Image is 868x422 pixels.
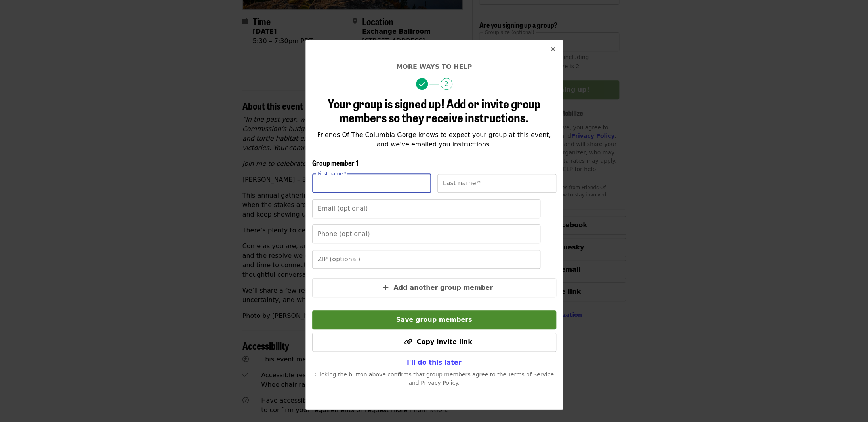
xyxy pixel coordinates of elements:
[328,94,541,126] span: Your group is signed up! Add or invite group members so they receive instructions.
[312,310,556,329] button: Save group members
[317,131,551,148] span: Friends Of The Columbia Gorge knows to expect your group at this event, and we've emailed you ins...
[312,250,540,269] input: ZIP (optional)
[404,338,412,346] i: link icon
[383,284,389,291] i: plus icon
[396,63,472,70] span: More ways to help
[544,40,563,59] button: Close
[441,78,452,90] span: 2
[407,359,462,366] span: I'll do this later
[416,338,472,346] span: Copy invite link
[551,46,555,53] i: times icon
[437,174,556,193] input: Last name
[318,171,346,176] label: First name
[312,333,556,352] button: Copy invite link
[314,371,554,386] span: Clicking the button above confirms that group members agree to the Terms of Service and Privacy P...
[312,158,358,168] span: Group member 1
[312,174,431,193] input: First name
[401,355,468,371] button: I'll do this later
[312,224,540,243] input: Phone (optional)
[312,278,556,297] button: Add another group member
[312,199,540,218] input: Email (optional)
[419,81,425,88] i: check icon
[396,316,472,323] span: Save group members
[393,284,493,291] span: Add another group member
